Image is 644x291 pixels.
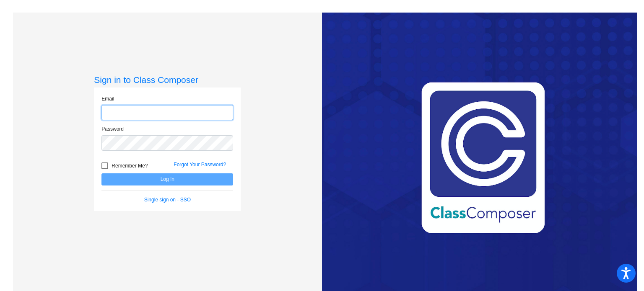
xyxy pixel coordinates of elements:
[144,197,191,203] a: Single sign on - SSO
[174,162,226,167] a: Forgot Your Password?
[101,173,233,185] button: Log In
[101,125,124,133] label: Password
[94,75,241,85] h3: Sign in to Class Composer
[101,95,114,103] label: Email
[112,161,148,171] span: Remember Me?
